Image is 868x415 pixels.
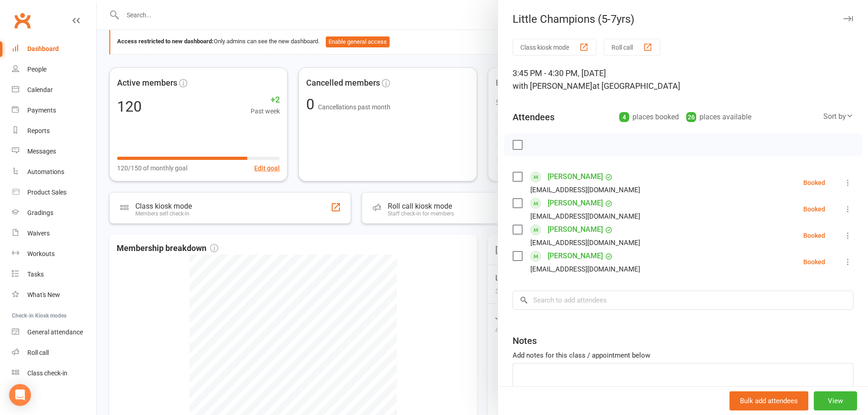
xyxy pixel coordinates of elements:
[12,182,96,203] a: Product Sales
[27,148,56,155] div: Messages
[27,230,50,237] div: Waivers
[27,291,60,298] div: What's New
[548,249,603,263] a: [PERSON_NAME]
[619,112,629,122] div: 4
[729,391,808,410] button: Bulk add attendees
[9,384,31,406] div: Open Intercom Messenger
[530,184,640,196] div: [EMAIL_ADDRESS][DOMAIN_NAME]
[686,112,696,122] div: 26
[823,111,853,123] div: Sort by
[513,81,592,91] span: with [PERSON_NAME]
[27,209,53,216] div: Gradings
[27,349,49,356] div: Roll call
[27,168,64,175] div: Automations
[27,369,67,377] div: Class check-in
[513,111,555,123] div: Attendees
[12,264,96,285] a: Tasks
[27,45,59,52] div: Dashboard
[12,244,96,264] a: Workouts
[548,169,603,184] a: [PERSON_NAME]
[27,271,44,278] div: Tasks
[27,250,55,257] div: Workouts
[604,39,660,56] button: Roll call
[530,237,640,249] div: [EMAIL_ADDRESS][DOMAIN_NAME]
[27,86,53,93] div: Calendar
[12,100,96,121] a: Payments
[803,206,825,212] div: Booked
[27,127,50,134] div: Reports
[548,196,603,210] a: [PERSON_NAME]
[12,141,96,162] a: Messages
[498,13,868,26] div: Little Champions (5-7yrs)
[27,189,67,196] div: Product Sales
[12,80,96,100] a: Calendar
[513,67,853,92] div: 3:45 PM - 4:30 PM, [DATE]
[592,81,680,91] span: at [GEOGRAPHIC_DATA]
[803,259,825,265] div: Booked
[12,162,96,182] a: Automations
[12,59,96,80] a: People
[548,222,603,237] a: [PERSON_NAME]
[12,363,96,384] a: Class kiosk mode
[11,9,34,32] a: Clubworx
[803,232,825,239] div: Booked
[12,343,96,363] a: Roll call
[530,210,640,222] div: [EMAIL_ADDRESS][DOMAIN_NAME]
[27,66,46,73] div: People
[12,223,96,244] a: Waivers
[513,291,853,310] input: Search to add attendees
[12,203,96,223] a: Gradings
[12,121,96,141] a: Reports
[803,179,825,186] div: Booked
[12,39,96,59] a: Dashboard
[12,285,96,305] a: What's New
[513,39,596,56] button: Class kiosk mode
[27,107,56,114] div: Payments
[814,391,857,410] button: View
[513,350,853,361] div: Add notes for this class / appointment below
[27,328,83,336] div: General attendance
[619,111,679,123] div: places booked
[12,322,96,343] a: General attendance kiosk mode
[530,263,640,275] div: [EMAIL_ADDRESS][DOMAIN_NAME]
[513,334,537,347] div: Notes
[686,111,751,123] div: places available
